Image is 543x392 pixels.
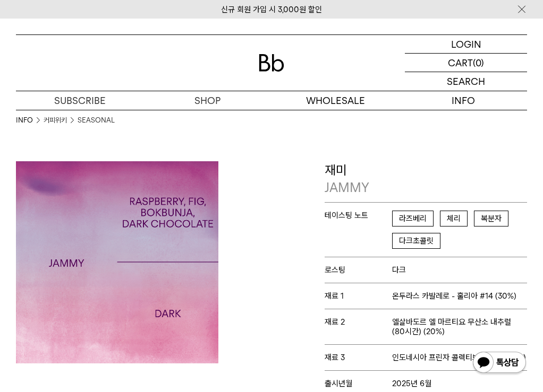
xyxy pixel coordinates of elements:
[447,72,485,91] p: SEARCH
[405,35,527,54] a: LOGIN
[271,91,400,110] p: WHOLESALE
[16,115,44,126] li: INFO
[325,379,392,388] span: 출시년월
[78,115,115,126] a: SEASONAL
[44,115,67,126] a: 커피위키
[325,161,527,197] p: 재미
[325,291,392,301] span: 재료 1
[325,265,392,275] span: 로스팅
[392,379,431,388] span: 2025년 6월
[440,211,468,227] span: 체리
[325,353,392,362] span: 재료 3
[392,317,527,336] span: 엘살바도르 엘 마르티요 무산소 내추럴 (80시간) (20%)
[221,5,322,14] a: 신규 회원 가입 시 3,000원 할인
[392,353,526,362] span: 인도네시아 프린자 콜렉티브 내추럴 (50%)
[451,35,481,53] p: LOGIN
[405,54,527,72] a: CART (0)
[392,291,516,301] span: 온두라스 카발레로 - 훌리아 #14 (30%)
[474,211,508,227] span: 복분자
[16,161,218,363] img: 재미JAMMY
[325,211,392,220] span: 테이스팅 노트
[392,233,440,249] span: 다크초콜릿
[259,54,284,72] img: 로고
[400,91,528,110] p: INFO
[473,54,484,72] p: (0)
[325,179,527,197] p: JAMMY
[392,265,406,275] span: 다크
[16,91,144,110] a: SUBSCRIBE
[325,317,392,327] span: 재료 2
[472,351,527,376] img: 카카오톡 채널 1:1 채팅 버튼
[144,91,272,110] a: SHOP
[392,211,434,227] span: 라즈베리
[448,54,473,72] p: CART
